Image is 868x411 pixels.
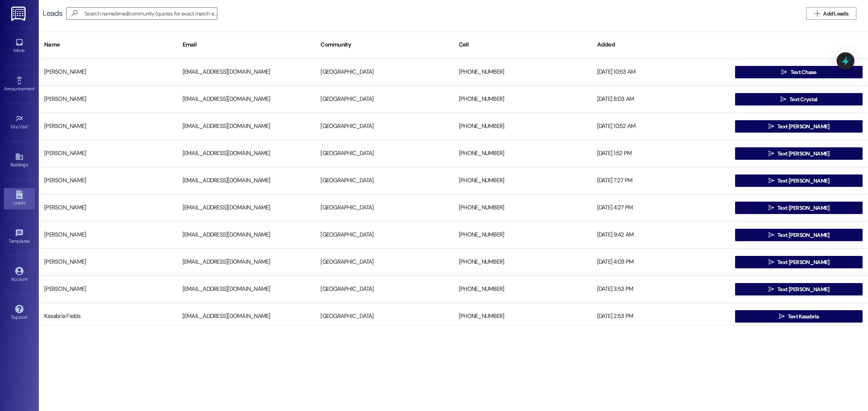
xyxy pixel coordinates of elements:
[592,146,730,161] div: [DATE] 1:52 PM
[177,254,315,270] div: [EMAIL_ADDRESS][DOMAIN_NAME]
[777,285,829,294] span: Text [PERSON_NAME]
[177,64,315,80] div: [EMAIL_ADDRESS][DOMAIN_NAME]
[735,174,863,187] button: Text [PERSON_NAME]
[453,200,592,216] div: [PHONE_NUMBER]
[315,146,453,161] div: [GEOGRAPHIC_DATA]
[453,146,592,161] div: [PHONE_NUMBER]
[735,66,863,78] button: Text Chase
[315,254,453,270] div: [GEOGRAPHIC_DATA]
[68,9,81,17] i: 
[780,96,786,102] i: 
[4,226,35,247] a: Templates •
[315,64,453,80] div: [GEOGRAPHIC_DATA]
[735,120,863,133] button: Text [PERSON_NAME]
[592,309,730,324] div: [DATE] 2:53 PM
[735,147,863,160] button: Text [PERSON_NAME]
[777,177,829,185] span: Text [PERSON_NAME]
[39,146,177,161] div: [PERSON_NAME]
[177,146,315,161] div: [EMAIL_ADDRESS][DOMAIN_NAME]
[177,119,315,134] div: [EMAIL_ADDRESS][DOMAIN_NAME]
[177,92,315,107] div: [EMAIL_ADDRESS][DOMAIN_NAME]
[768,178,774,184] i: 
[315,281,453,297] div: [GEOGRAPHIC_DATA]
[315,92,453,107] div: [GEOGRAPHIC_DATA]
[453,309,592,324] div: [PHONE_NUMBER]
[777,123,829,131] span: Text [PERSON_NAME]
[315,119,453,134] div: [GEOGRAPHIC_DATA]
[806,7,856,20] button: Add Leads
[39,254,177,270] div: [PERSON_NAME]
[177,309,315,324] div: [EMAIL_ADDRESS][DOMAIN_NAME]
[453,227,592,243] div: [PHONE_NUMBER]
[768,205,774,211] i: 
[453,281,592,297] div: [PHONE_NUMBER]
[768,123,774,130] i: 
[453,64,592,80] div: [PHONE_NUMBER]
[43,9,62,17] div: Leads
[315,173,453,188] div: [GEOGRAPHIC_DATA]
[790,68,816,76] span: Text Chase
[315,35,453,54] div: Community
[39,309,177,324] div: Kasabria Fields
[592,92,730,107] div: [DATE] 8:03 AM
[735,256,863,268] button: Text [PERSON_NAME]
[789,95,818,104] span: Text Crystal
[30,237,31,243] span: •
[84,8,217,19] input: Search name/email/community (quotes for exact match e.g. "John Smith")
[39,200,177,216] div: [PERSON_NAME]
[39,35,177,54] div: Name
[592,227,730,243] div: [DATE] 9:42 AM
[4,302,35,323] a: Support
[39,173,177,188] div: [PERSON_NAME]
[4,188,35,209] a: Leads
[4,264,35,285] a: Account
[777,204,829,212] span: Text [PERSON_NAME]
[823,10,848,18] span: Add Leads
[28,123,29,128] span: •
[735,202,863,214] button: Text [PERSON_NAME]
[768,150,774,157] i: 
[315,309,453,324] div: [GEOGRAPHIC_DATA]
[39,281,177,297] div: [PERSON_NAME]
[453,92,592,107] div: [PHONE_NUMBER]
[39,92,177,107] div: [PERSON_NAME]
[315,227,453,243] div: [GEOGRAPHIC_DATA]
[735,310,863,323] button: Text Kasabria
[768,232,774,238] i: 
[39,119,177,134] div: [PERSON_NAME]
[592,173,730,188] div: [DATE] 7:27 PM
[177,200,315,216] div: [EMAIL_ADDRESS][DOMAIN_NAME]
[592,119,730,134] div: [DATE] 10:52 AM
[177,173,315,188] div: [EMAIL_ADDRESS][DOMAIN_NAME]
[453,173,592,188] div: [PHONE_NUMBER]
[779,313,785,319] i: 
[4,112,35,133] a: Site Visit •
[777,258,829,266] span: Text [PERSON_NAME]
[315,200,453,216] div: [GEOGRAPHIC_DATA]
[453,35,592,54] div: Cell
[592,200,730,216] div: [DATE] 4:27 PM
[777,231,829,239] span: Text [PERSON_NAME]
[777,150,829,158] span: Text [PERSON_NAME]
[4,150,35,171] a: Buildings
[453,119,592,134] div: [PHONE_NUMBER]
[4,36,35,57] a: Inbox
[177,227,315,243] div: [EMAIL_ADDRESS][DOMAIN_NAME]
[11,7,27,21] img: ResiDesk Logo
[453,254,592,270] div: [PHONE_NUMBER]
[39,64,177,80] div: [PERSON_NAME]
[735,93,863,105] button: Text Crystal
[177,35,315,54] div: Email
[34,85,36,90] span: •
[735,283,863,295] button: Text [PERSON_NAME]
[781,69,787,75] i: 
[814,10,820,17] i: 
[592,254,730,270] div: [DATE] 4:03 PM
[39,227,177,243] div: [PERSON_NAME]
[177,281,315,297] div: [EMAIL_ADDRESS][DOMAIN_NAME]
[768,259,774,265] i: 
[592,35,730,54] div: Added
[735,229,863,241] button: Text [PERSON_NAME]
[592,281,730,297] div: [DATE] 3:53 PM
[768,286,774,292] i: 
